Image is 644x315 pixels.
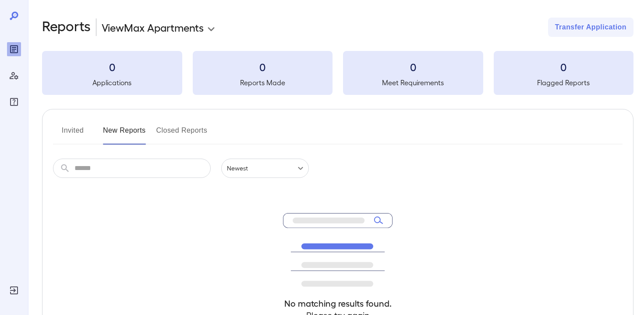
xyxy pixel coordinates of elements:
button: Closed Reports [156,123,208,145]
h5: Flagged Reports [494,77,634,88]
h5: Reports Made [193,77,333,88]
h4: No matching results found. [283,297,393,309]
button: Transfer Application [548,18,633,37]
div: FAQ [7,95,21,109]
div: Manage Users [7,69,21,83]
button: Invited [53,123,92,145]
h2: Reports [42,18,91,37]
div: Newest [221,159,309,178]
div: Log Out [7,283,21,297]
h3: 0 [343,60,483,74]
h5: Meet Requirements [343,77,483,88]
h5: Applications [42,77,182,88]
button: New Reports [103,123,146,145]
h3: 0 [494,60,634,74]
p: ViewMax Apartments [102,20,204,34]
h3: 0 [193,60,333,74]
summary: 0Applications0Reports Made0Meet Requirements0Flagged Reports [42,51,633,95]
div: Reports [7,42,21,56]
h3: 0 [42,60,182,74]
